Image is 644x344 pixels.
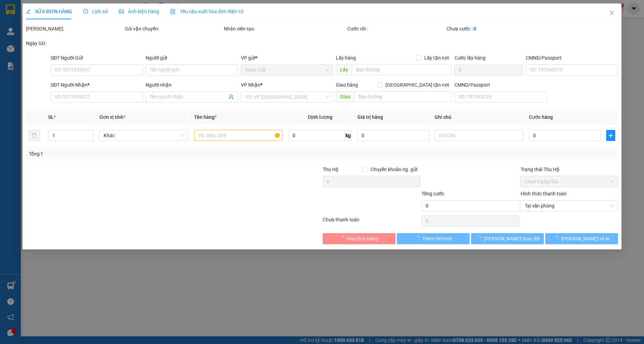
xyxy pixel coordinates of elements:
th: Ghi chú [432,111,526,124]
label: Cước lấy hàng [454,55,486,61]
span: Cước hàng [529,114,553,120]
div: [PERSON_NAME]: [26,25,123,33]
span: Thu Hộ [323,167,339,172]
span: clock-circle [83,9,88,14]
span: Lịch sử [83,9,108,14]
span: Ảnh kiện hàng [119,9,159,14]
span: SỬA ĐƠN HÀNG [26,9,72,14]
span: Thêm ĐH mới [422,235,452,242]
input: Dọc đường [354,91,452,102]
div: Chưa cước : [446,25,544,33]
div: Gói vận chuyển: [125,25,222,33]
span: Lấy tận nơi [421,54,452,62]
button: Hủy Đơn Hàng [323,233,395,244]
div: SĐT Người Nhận [51,81,143,89]
span: Chọn trạng thái [525,176,614,187]
span: loading [477,236,484,241]
div: Ngày GD: [26,39,123,47]
span: Tổng cước [421,191,444,196]
span: user-add [228,94,234,100]
span: close [609,10,615,16]
span: Tên hàng [194,114,217,120]
span: kg [345,130,352,141]
div: Tổng: 1 [29,150,249,158]
div: CMND/Passport [454,81,547,89]
span: Khác [104,130,184,141]
button: plus [606,130,615,141]
input: Ghi Chú [435,130,524,141]
span: Trạm 128 [245,65,329,75]
span: loading [415,236,422,241]
span: Giá trị hàng [357,114,383,120]
span: Lấy [336,64,352,75]
span: Yêu cầu xuất hóa đơn điện tử [170,9,243,14]
button: delete [29,130,40,141]
span: Tại văn phòng [525,201,614,211]
span: loading [339,236,347,241]
span: VP Nhận [241,82,260,88]
div: Trạng thái Thu Hộ [521,166,618,173]
div: VP gửi [241,54,333,62]
span: Chuyển khoản ng. gửi [368,166,420,173]
button: Close [602,3,621,23]
button: [PERSON_NAME] và In [545,233,618,244]
span: edit [26,9,31,14]
span: Giao [336,91,354,102]
div: Cước rồi : [347,25,445,33]
input: VD: Bàn, Ghế [194,130,283,141]
div: SĐT Người Gửi [51,54,143,62]
div: Người gửi [146,54,238,62]
input: Dọc đường [352,64,452,75]
input: Cước lấy hàng [454,64,523,76]
div: Người nhận [146,81,238,89]
div: Nhân viên tạo: [224,25,346,33]
span: Hủy Đơn Hàng [347,235,379,242]
span: Giao hàng [336,82,358,88]
div: Chưa thanh toán [322,216,421,228]
button: Thêm ĐH mới [397,233,470,244]
span: Lấy hàng [336,55,356,61]
label: Hình thức thanh toán [521,191,567,196]
span: SL [48,114,54,120]
span: plus [607,133,615,138]
span: [PERSON_NAME] thay đổi [484,235,540,242]
span: picture [119,9,124,14]
img: icon [170,9,176,15]
button: [PERSON_NAME] thay đổi [471,233,544,244]
b: 0 [473,26,476,32]
div: CMND/Passport [526,54,618,62]
span: loading [554,236,561,241]
span: [GEOGRAPHIC_DATA] tận nơi [383,81,452,89]
span: Đơn vị tính [99,114,125,120]
span: [PERSON_NAME] và In [561,235,610,242]
span: Định lượng [308,114,332,120]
